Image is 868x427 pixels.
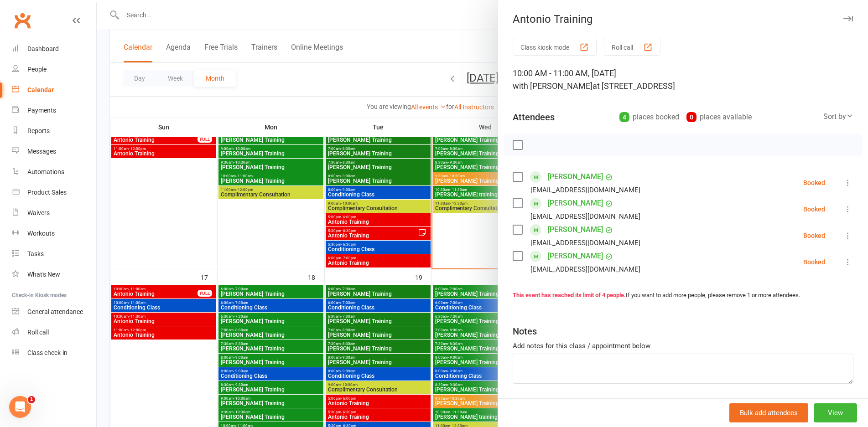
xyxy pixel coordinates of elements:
div: Antonio Training [498,13,868,26]
div: places available [686,111,752,123]
div: Payments [27,107,56,114]
div: General attendance [27,308,83,315]
div: 0 [686,112,696,122]
a: Calendar [12,80,96,100]
a: [PERSON_NAME] [548,196,603,211]
div: Booked [803,206,825,212]
a: [PERSON_NAME] [548,249,603,263]
div: Reports [27,127,50,134]
strong: This event has reached its limit of 4 people. [513,292,626,298]
div: Class check-in [27,349,68,356]
a: [PERSON_NAME] [548,222,603,237]
div: What's New [27,271,60,278]
div: Waivers [27,209,50,216]
div: Booked [803,232,825,239]
span: 1 [28,396,35,403]
div: [EMAIL_ADDRESS][DOMAIN_NAME] [530,237,640,249]
span: at [STREET_ADDRESS] [593,81,675,91]
a: People [12,59,96,80]
a: Product Sales [12,182,96,203]
a: Automations [12,162,96,182]
div: Add notes for this class / appointment below [513,340,853,351]
a: Tasks [12,244,96,264]
button: Class kiosk mode [513,39,597,56]
span: with [PERSON_NAME] [513,81,593,91]
a: Class kiosk mode [12,343,96,363]
a: Clubworx [11,9,34,32]
div: Dashboard [27,45,59,52]
div: Calendar [27,86,54,93]
div: Sort by [823,111,853,123]
div: Booked [803,180,825,186]
div: 10:00 AM - 11:00 AM, [DATE] [513,67,853,93]
div: places booked [619,111,679,123]
a: General attendance kiosk mode [12,302,96,322]
div: If you want to add more people, please remove 1 or more attendees. [513,291,853,300]
a: Payments [12,100,96,121]
a: Messages [12,141,96,162]
div: Automations [27,168,64,175]
div: People [27,66,47,73]
div: Workouts [27,230,55,237]
a: Reports [12,121,96,141]
a: [PERSON_NAME] [548,170,603,184]
iframe: Intercom live chat [9,396,31,418]
a: Workouts [12,223,96,244]
div: Booked [803,259,825,265]
div: Product Sales [27,189,67,196]
div: [EMAIL_ADDRESS][DOMAIN_NAME] [530,263,640,275]
button: Roll call [604,39,660,56]
div: Tasks [27,250,44,257]
a: Waivers [12,203,96,223]
div: Attendees [513,111,555,123]
div: 4 [619,112,629,122]
button: View [814,403,857,422]
a: Roll call [12,322,96,343]
button: Bulk add attendees [729,403,808,422]
a: Dashboard [12,39,96,59]
div: Messages [27,148,56,155]
div: [EMAIL_ADDRESS][DOMAIN_NAME] [530,211,640,222]
div: [EMAIL_ADDRESS][DOMAIN_NAME] [530,184,640,196]
a: What's New [12,264,96,285]
div: Notes [513,325,537,338]
div: Roll call [27,329,49,336]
